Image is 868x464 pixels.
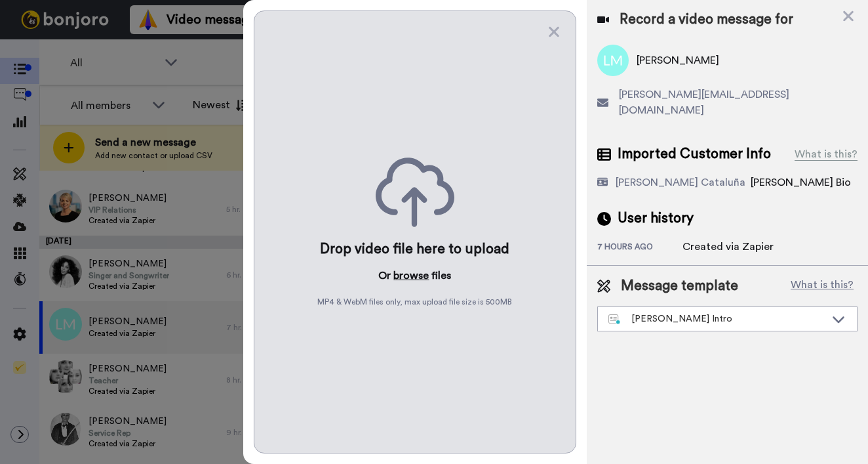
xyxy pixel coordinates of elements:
div: Drop video file here to upload [320,240,509,259]
span: Message template [621,276,738,296]
span: MP4 & WebM files only, max upload file size is 500 MB [317,297,512,307]
span: Imported Customer Info [618,144,771,164]
button: browse [393,268,429,284]
span: [PERSON_NAME][EMAIL_ADDRESS][DOMAIN_NAME] [619,87,858,118]
div: What is this? [795,146,858,162]
button: What is this? [787,276,858,296]
img: nextgen-template.svg [608,314,621,325]
div: 7 hours ago [597,242,682,255]
span: [PERSON_NAME] Bio [751,177,851,188]
div: [PERSON_NAME] Cataluña [616,175,745,190]
p: Or files [378,268,451,284]
div: Created via Zapier [682,239,774,255]
span: User history [618,209,694,228]
div: [PERSON_NAME] Intro [608,312,825,326]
